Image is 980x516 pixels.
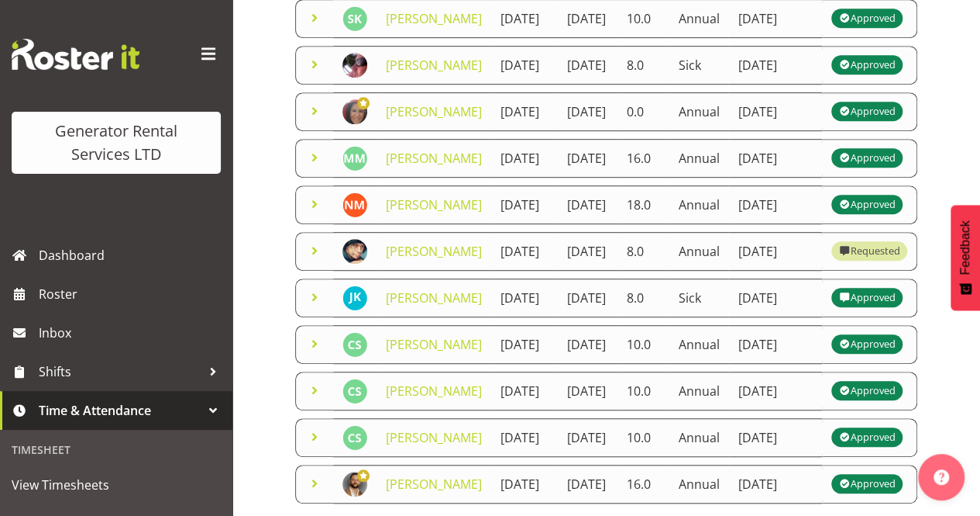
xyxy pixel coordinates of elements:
td: [DATE] [558,279,617,317]
td: [DATE] [728,139,822,178]
td: [DATE] [558,418,617,457]
td: Annual [669,232,728,271]
div: Approved [839,9,895,28]
div: Approved [839,196,895,214]
td: 16.0 [617,139,669,178]
img: james-kim10446.jpg [342,286,367,310]
td: [DATE] [558,325,617,364]
td: [DATE] [491,92,558,131]
td: [DATE] [558,92,617,131]
img: caleb-phillipsa4a316e2ef29cab6356cc7a40f04045f.png [342,239,367,264]
div: Approved [839,428,895,447]
div: Approved [839,335,895,354]
div: Requested [839,242,899,261]
td: Annual [669,92,728,131]
td: Annual [669,185,728,224]
td: [DATE] [491,325,558,364]
div: Approved [839,102,895,121]
td: [DATE] [728,46,822,85]
td: 8.0 [617,279,669,317]
span: View Timesheets [12,473,221,497]
button: Feedback - Show survey [951,205,980,310]
td: [DATE] [728,372,822,410]
td: [DATE] [728,325,822,364]
td: [DATE] [491,185,558,224]
img: nathan-maxwell11248.jpg [342,192,367,217]
td: 8.0 [617,232,669,271]
td: 0.0 [617,92,669,131]
td: [DATE] [558,185,617,224]
td: 16.0 [617,465,669,504]
img: Rosterit website logo [12,39,139,70]
td: 18.0 [617,185,669,224]
td: 10.0 [617,372,669,410]
img: carl-shoebridge154.jpg [342,425,367,450]
img: stephen-kennedy2327.jpg [342,6,367,31]
span: Shifts [39,360,201,383]
img: carl-shoebridge154.jpg [342,332,367,357]
td: [DATE] [491,372,558,410]
img: help-xxl-2.png [934,469,949,485]
td: [DATE] [728,418,822,457]
td: Sick [669,46,728,85]
td: [DATE] [491,232,558,271]
td: [DATE] [558,372,617,410]
span: Inbox [39,321,225,345]
img: rob-ryand5211ed3f20840c58f2c2fac6bd30c65.png [342,53,367,78]
img: michael-marshall176.jpg [342,146,367,171]
td: [DATE] [728,92,822,131]
a: [PERSON_NAME] [386,476,482,493]
span: Dashboard [39,244,225,267]
td: Annual [669,372,728,410]
a: [PERSON_NAME] [386,243,482,260]
td: [DATE] [728,465,822,504]
td: [DATE] [491,465,558,504]
td: [DATE] [491,418,558,457]
span: Time & Attendance [39,399,201,422]
td: Annual [669,418,728,457]
td: Annual [669,325,728,364]
td: Annual [669,139,728,178]
td: [DATE] [728,279,822,317]
td: [DATE] [728,232,822,271]
td: [DATE] [558,465,617,504]
img: sean-johnstone4fef95288b34d066b2c6be044394188f.png [342,472,367,497]
a: [PERSON_NAME] [386,10,482,27]
a: [PERSON_NAME] [386,196,482,213]
div: Approved [839,382,895,400]
td: 10.0 [617,418,669,457]
a: [PERSON_NAME] [386,150,482,167]
div: Approved [839,149,895,168]
a: [PERSON_NAME] [386,103,482,120]
div: Generator Rental Services LTD [27,119,205,166]
td: [DATE] [558,232,617,271]
div: Approved [839,289,895,307]
div: Approved [839,56,895,74]
span: Feedback [958,220,972,275]
a: [PERSON_NAME] [386,336,482,353]
td: Annual [669,465,728,504]
td: [DATE] [491,46,558,85]
td: 8.0 [617,46,669,85]
td: [DATE] [491,279,558,317]
a: [PERSON_NAME] [386,429,482,446]
img: carl-shoebridge154.jpg [342,379,367,403]
td: [DATE] [558,139,617,178]
a: [PERSON_NAME] [386,57,482,74]
span: Roster [39,282,225,306]
td: [DATE] [558,46,617,85]
td: [DATE] [728,185,822,224]
div: Approved [839,475,895,493]
div: Timesheet [4,434,229,466]
td: [DATE] [491,139,558,178]
a: [PERSON_NAME] [386,383,482,400]
td: 10.0 [617,325,669,364]
a: [PERSON_NAME] [386,289,482,306]
img: katherine-lothianc04ae7ec56208e078627d80ad3866cf0.png [342,99,367,124]
a: View Timesheets [4,466,229,504]
td: Sick [669,279,728,317]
